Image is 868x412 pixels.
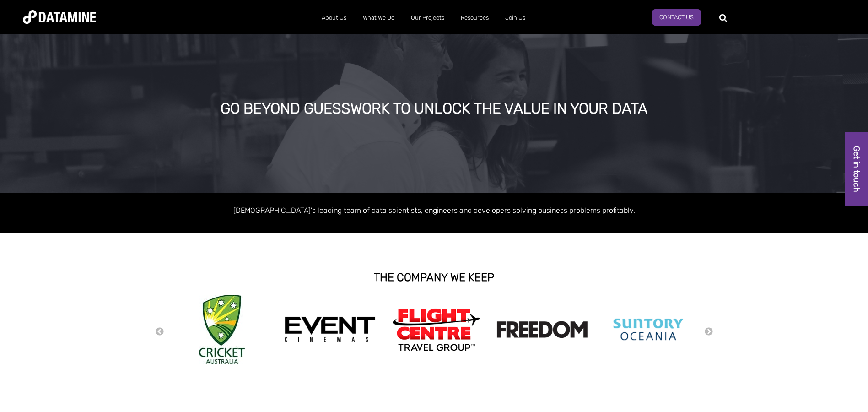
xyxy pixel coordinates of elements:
a: Contact Us [652,9,701,26]
strong: THE COMPANY WE KEEP [374,271,494,284]
img: event cinemas [284,316,376,343]
button: Previous [155,327,164,337]
img: Flight Centre [390,306,482,353]
a: Resources [453,6,497,30]
div: GO BEYOND GUESSWORK TO UNLOCK THE VALUE IN YOUR DATA [98,101,769,117]
img: Datamine [23,10,96,24]
a: What We Do [355,6,403,30]
img: Suntory Oceania [603,304,694,355]
p: [DEMOGRAPHIC_DATA]'s leading team of data scientists, engineers and developers solving business p... [173,204,695,217]
img: Freedom logo [496,321,588,338]
a: About Us [313,6,355,30]
a: Join Us [497,6,534,30]
a: Get in touch [845,132,868,206]
img: Cricket Australia [199,295,245,364]
button: Next [704,327,713,337]
a: Our Projects [403,6,453,30]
